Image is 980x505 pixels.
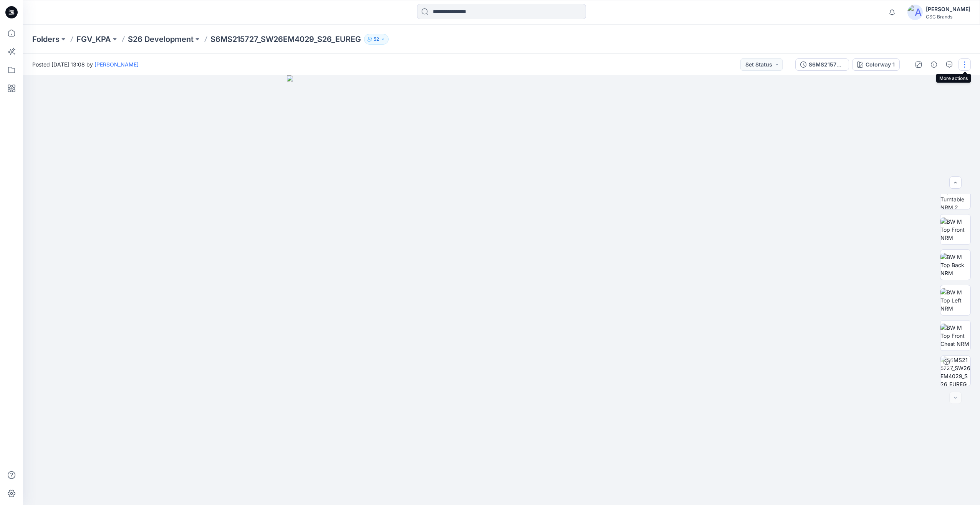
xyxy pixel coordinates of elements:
img: BW M Top Turntable NRM 2 [940,179,970,209]
div: S6MS215727_SW26EM4029_S26_EUREG_VFA [809,60,844,69]
div: [PERSON_NAME] [926,5,970,14]
img: BW M Top Back NRM [940,253,970,277]
img: eyJhbGciOiJIUzI1NiIsImtpZCI6IjAiLCJzbHQiOiJzZXMiLCJ0eXAiOiJKV1QifQ.eyJkYXRhIjp7InR5cGUiOiJzdG9yYW... [287,75,716,505]
div: Colorway 1 [866,60,895,69]
img: BW M Top Front NRM [940,218,970,242]
a: Folders [32,34,60,45]
p: 52 [374,35,379,43]
a: FGV_KPA [76,34,111,45]
img: BW M Top Left NRM [940,288,970,312]
span: Posted [DATE] 13:08 by [32,60,139,68]
button: S6MS215727_SW26EM4029_S26_EUREG_VFA [795,58,849,71]
button: Colorway 1 [852,58,900,71]
a: S26 Development [128,34,194,45]
img: avatar [907,5,923,20]
button: Details [928,58,940,71]
p: S6MS215727_SW26EM4029_S26_EUREG [210,34,361,45]
div: CSC Brands [926,14,970,20]
img: S6MS215727_SW26EM4029_S26_EUREG_VFA Colorway 1 [940,356,970,386]
a: [PERSON_NAME] [94,61,139,68]
button: 52 [364,34,389,45]
img: BW M Top Front Chest NRM [940,324,970,348]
